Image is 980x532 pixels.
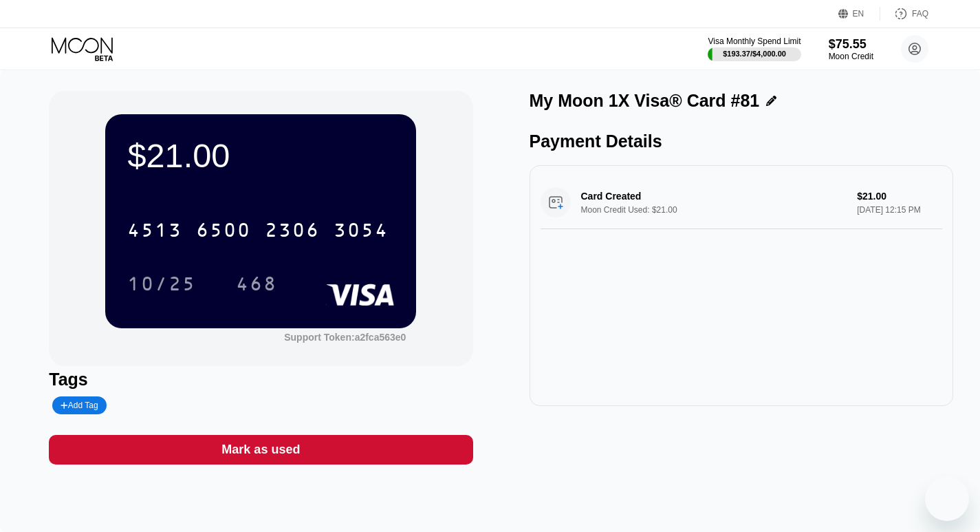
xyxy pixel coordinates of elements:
div: My Moon 1X Visa® Card #81 [530,91,760,111]
div: 468 [236,275,277,297]
div: Payment Details [530,131,953,151]
div: Mark as used [49,435,472,465]
div: $193.37 / $4,000.00 [723,50,786,58]
div: 2306 [265,221,320,243]
div: Tags [49,370,472,390]
iframe: Button to launch messaging window [925,477,969,521]
div: Mark as used [221,442,300,458]
div: Add Tag [61,401,98,410]
div: $75.55Moon Credit [829,37,873,61]
div: Support Token:a2fca563e0 [284,332,406,343]
div: 3054 [334,221,389,243]
div: 4513 [127,221,182,243]
div: Visa Monthly Spend Limit$193.37/$4,000.00 [708,36,801,61]
div: Moon Credit [829,52,873,61]
div: Visa Monthly Spend Limit [708,36,801,46]
div: Add Tag [52,396,106,414]
div: $75.55 [829,37,873,52]
div: EN [853,9,864,19]
div: 4513650023063054 [119,213,397,247]
div: EN [838,7,880,21]
div: $21.00 [127,136,394,175]
div: FAQ [880,7,928,21]
div: 468 [226,266,287,301]
div: 10/25 [117,266,206,301]
div: 10/25 [127,275,196,297]
div: FAQ [912,9,928,19]
div: 6500 [196,221,251,243]
div: Support Token: a2fca563e0 [284,332,406,343]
